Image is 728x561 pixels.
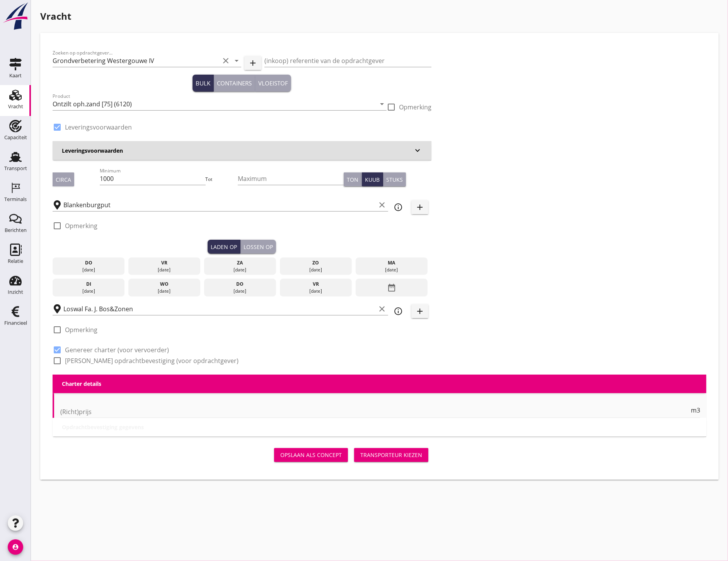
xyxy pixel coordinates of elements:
i: add [415,203,425,212]
div: Kuub [365,176,380,184]
i: clear [377,304,387,314]
input: Product [53,98,376,110]
i: clear [377,200,387,210]
h3: Leveringsvoorwaarden [62,147,413,155]
div: Vloeistof [258,79,288,88]
button: Ton [344,172,362,186]
div: Relatie [8,259,23,264]
div: Lossen op [244,243,273,251]
input: (Richt)prijs [60,406,689,418]
button: Kuub [362,172,383,186]
div: zo [282,259,350,266]
div: za [206,259,274,266]
div: [DATE] [130,266,199,273]
div: Vracht [8,104,23,109]
i: date_range [387,281,396,295]
i: info_outline [394,307,403,316]
input: Zoeken op opdrachtgever... [53,55,220,67]
input: Losplaats [63,303,376,315]
div: [DATE] [55,288,123,295]
div: wo [130,281,199,288]
button: Circa [53,172,74,186]
img: logo-small.a267ee39.svg [2,2,29,31]
div: [DATE] [55,266,123,273]
div: do [55,259,123,266]
input: Minimum [100,172,206,185]
div: Kaart [9,73,22,78]
button: Transporteur kiezen [354,448,428,462]
div: Transport [4,166,27,171]
div: Transporteur kiezen [360,451,422,459]
div: [DATE] [206,266,274,273]
label: Opmerking [65,222,97,230]
button: Containers [214,75,255,92]
button: Vloeistof [255,75,291,92]
div: vr [282,281,350,288]
div: [DATE] [282,288,350,295]
div: [DATE] [130,288,199,295]
button: Lossen op [240,240,276,254]
div: Containers [217,79,252,88]
label: Genereer charter (voor vervoerder) [65,346,169,354]
div: Ton [347,176,358,184]
button: Opslaan als concept [274,448,348,462]
div: ma [358,259,426,266]
div: Bulk [196,79,210,88]
div: [DATE] [206,288,274,295]
input: (inkoop) referentie van de opdrachtgever [264,55,431,67]
i: add [415,307,425,316]
i: keyboard_arrow_down [413,146,422,155]
div: Inzicht [8,290,23,295]
div: Financieel [4,321,27,326]
div: [DATE] [282,266,350,273]
i: account_circle [8,539,23,555]
span: m3 [691,407,700,413]
label: Opmerking [399,103,431,111]
div: di [55,281,123,288]
div: do [206,281,274,288]
div: Laden op [211,243,237,251]
h1: Vracht [40,9,719,23]
i: arrow_drop_down [377,99,387,109]
i: info_outline [394,203,403,212]
div: Opslaan als concept [280,451,342,459]
i: arrow_drop_down [232,56,241,65]
div: Circa [56,176,71,184]
i: add [248,58,257,68]
div: vr [130,259,199,266]
button: Bulk [193,75,214,92]
input: Laadplaats [63,199,376,211]
label: [PERSON_NAME] opdrachtbevestiging (voor opdrachtgever) [65,357,239,365]
input: Maximum [238,172,344,185]
i: clear [221,56,230,65]
button: Laden op [208,240,240,254]
div: Berichten [5,228,27,233]
div: Capaciteit [4,135,27,140]
div: [DATE] [358,266,426,273]
div: Stuks [386,176,403,184]
label: Leveringsvoorwaarden [65,123,132,131]
button: Stuks [383,172,406,186]
label: Opmerking [65,326,97,334]
div: Terminals [4,197,27,202]
div: Tot [206,176,238,183]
